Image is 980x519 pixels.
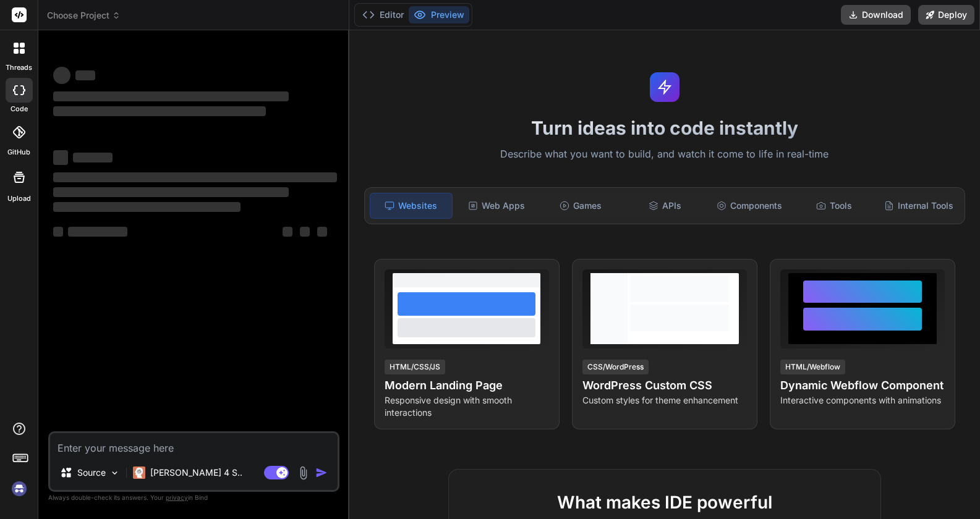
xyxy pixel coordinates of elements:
[53,91,289,101] span: ‌
[918,5,974,25] button: Deploy
[357,146,973,162] p: Describe what you want to build, and watch it come to life in real-time
[9,478,30,499] img: signin
[780,394,945,407] p: Interactive components with animations
[793,193,876,219] div: Tools
[77,466,106,479] p: Source
[385,394,549,419] p: Responsive design with smooth interactions
[455,193,537,219] div: Web Apps
[73,153,113,162] span: ‌
[11,104,28,114] label: code
[53,106,266,116] span: ‌
[53,187,289,197] span: ‌
[53,150,68,165] span: ‌
[877,193,960,219] div: Internal Tools
[166,494,188,501] span: privacy
[133,466,145,479] img: Claude 4 Sonnet
[385,377,549,394] h4: Modern Landing Page
[780,377,945,394] h4: Dynamic Webflow Component
[296,466,310,480] img: attachment
[315,466,328,479] img: icon
[53,227,63,237] span: ‌
[47,9,121,22] span: Choose Project
[409,6,469,23] button: Preview
[370,193,453,219] div: Websites
[582,394,747,407] p: Custom styles for theme enhancement
[109,468,120,478] img: Pick Models
[317,227,327,237] span: ‌
[357,117,973,139] h1: Turn ideas into code instantly
[75,70,95,80] span: ‌
[48,492,339,504] p: Always double-check its answers. Your in Bind
[7,147,30,158] label: GitHub
[841,5,911,25] button: Download
[582,360,649,374] div: CSS/WordPress
[150,466,242,479] p: [PERSON_NAME] 4 S..
[53,172,337,182] span: ‌
[7,193,31,204] label: Upload
[540,193,622,219] div: Games
[624,193,706,219] div: APIs
[780,360,845,374] div: HTML/Webflow
[283,227,292,237] span: ‌
[582,377,747,394] h4: WordPress Custom CSS
[709,193,791,219] div: Components
[469,489,861,515] h2: What makes IDE powerful
[385,360,445,374] div: HTML/CSS/JS
[300,227,310,237] span: ‌
[357,6,409,23] button: Editor
[6,62,32,73] label: threads
[53,202,241,212] span: ‌
[53,67,70,84] span: ‌
[68,227,127,237] span: ‌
